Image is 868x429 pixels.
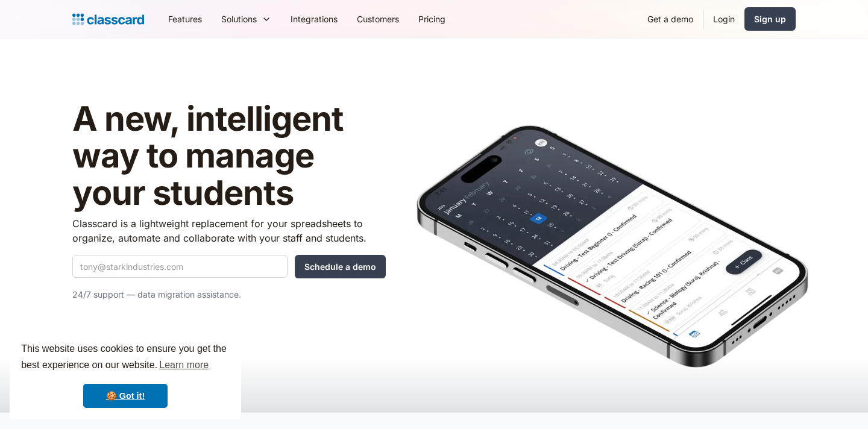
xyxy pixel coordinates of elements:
[72,287,386,302] p: 24/7 support — data migration assistance.
[10,330,241,419] div: cookieconsent
[72,255,288,278] input: tony@starkindustries.com
[221,13,257,25] div: Solutions
[744,7,796,31] a: Sign up
[754,13,786,25] div: Sign up
[409,5,455,33] a: Pricing
[72,216,386,245] p: Classcard is a lightweight replacement for your spreadsheets to organize, automate and collaborat...
[21,342,230,374] span: This website uses cookies to ensure you get the best experience on our website.
[157,356,210,374] a: learn more about cookies
[703,5,744,33] a: Login
[281,5,347,33] a: Integrations
[347,5,409,33] a: Customers
[72,101,386,212] h1: A new, intelligent way to manage your students
[212,5,281,33] div: Solutions
[159,5,212,33] a: Features
[83,384,168,408] a: dismiss cookie message
[638,5,703,33] a: Get a demo
[295,255,386,278] input: Schedule a demo
[72,255,386,278] form: Quick Demo Form
[72,11,144,28] a: Logo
